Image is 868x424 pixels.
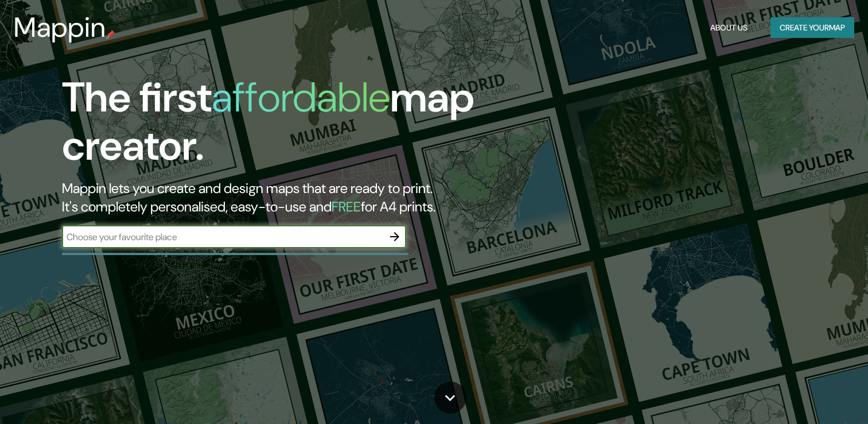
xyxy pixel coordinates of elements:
img: mappin-pin [106,30,115,39]
input: Choose your favourite place [62,230,383,244]
button: About Us [706,17,752,38]
h1: The first map creator. [62,74,496,179]
h5: FREE [332,198,361,215]
button: Create yourmap [770,17,854,38]
h3: Mappin [14,11,106,44]
h1: affordable [212,71,390,124]
h2: Mappin lets you create and design maps that are ready to print. It's completely personalised, eas... [62,179,496,216]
